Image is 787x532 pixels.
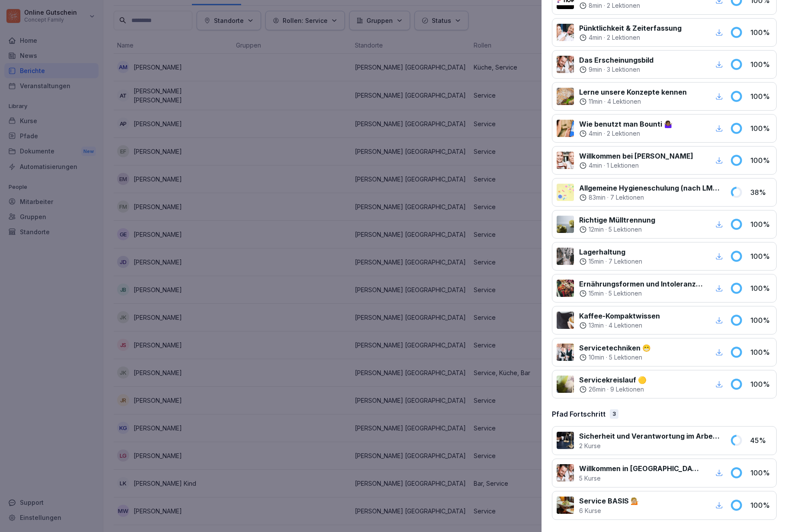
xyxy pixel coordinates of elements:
[609,289,642,298] p: 5 Lektionen
[750,251,772,261] p: 100 %
[610,385,644,394] p: 9 Lektionen
[589,289,604,298] p: 15 min
[589,385,605,394] p: 26 min
[579,463,703,474] p: Willkommen in [GEOGRAPHIC_DATA] Online Lernwelt 🌱🎓
[579,289,703,298] div: ·
[589,321,604,330] p: 13 min
[750,219,772,229] p: 100 %
[579,97,687,106] div: ·
[750,59,772,70] p: 100 %
[589,129,602,138] p: 4 min
[589,225,604,234] p: 12 min
[579,496,639,506] p: Service BASIS 💁🏼
[609,257,642,266] p: 7 Lektionen
[750,27,772,38] p: 100 %
[750,347,772,357] p: 100 %
[579,193,720,202] div: ·
[579,33,682,42] div: ·
[610,409,618,419] div: 3
[579,151,693,161] p: Willkommen bei [PERSON_NAME]
[579,441,720,450] p: 2 Kurse
[750,283,772,293] p: 100 %
[750,155,772,166] p: 100 %
[589,1,602,10] p: 8 min
[750,315,772,325] p: 100 %
[607,97,641,106] p: 4 Lektionen
[579,183,720,193] p: Allgemeine Hygieneschulung (nach LMHV §4)
[579,431,720,441] p: Sicherheit und Verantwortung im Arbeitsalltag 🔐 SERVICE
[579,65,653,74] div: ·
[589,65,602,74] p: 9 min
[750,187,772,198] p: 38 %
[607,65,640,74] p: 3 Lektionen
[607,161,639,170] p: 1 Lektionen
[579,55,653,65] p: Das Erscheinungsbild
[579,215,655,225] p: Richtige Mülltrennung
[579,279,703,289] p: Ernährungsformen und Intoleranzen verstehen
[579,506,639,515] p: 6 Kurse
[610,193,644,202] p: 7 Lektionen
[579,247,642,257] p: Lagerhaltung
[579,119,672,129] p: Wie benutzt man Bounti 🤷🏾‍♀️
[750,379,772,389] p: 100 %
[579,353,651,362] div: ·
[609,321,642,330] p: 4 Lektionen
[589,193,605,202] p: 83 min
[579,257,642,266] div: ·
[579,321,660,330] div: ·
[579,129,672,138] div: ·
[750,468,772,478] p: 100 %
[579,87,687,97] p: Lerne unsere Konzepte kennen
[589,33,602,42] p: 4 min
[579,311,660,321] p: Kaffee-Kompaktwissen
[552,409,605,419] p: Pfad Fortschritt
[750,123,772,134] p: 100 %
[589,257,604,266] p: 15 min
[750,500,772,510] p: 100 %
[579,343,651,353] p: Servicetechniken 😁
[579,375,647,385] p: Servicekreislauf 🟡
[579,474,703,483] p: 5 Kurse
[579,225,655,234] div: ·
[609,353,642,362] p: 5 Lektionen
[607,129,640,138] p: 2 Lektionen
[607,33,640,42] p: 2 Lektionen
[579,23,682,33] p: Pünktlichkeit & Zeiterfassung
[750,435,772,446] p: 45 %
[609,225,642,234] p: 5 Lektionen
[750,91,772,102] p: 100 %
[579,161,693,170] div: ·
[589,161,602,170] p: 4 min
[579,1,657,10] div: ·
[607,1,640,10] p: 2 Lektionen
[579,385,647,394] div: ·
[589,353,604,362] p: 10 min
[589,97,602,106] p: 11 min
